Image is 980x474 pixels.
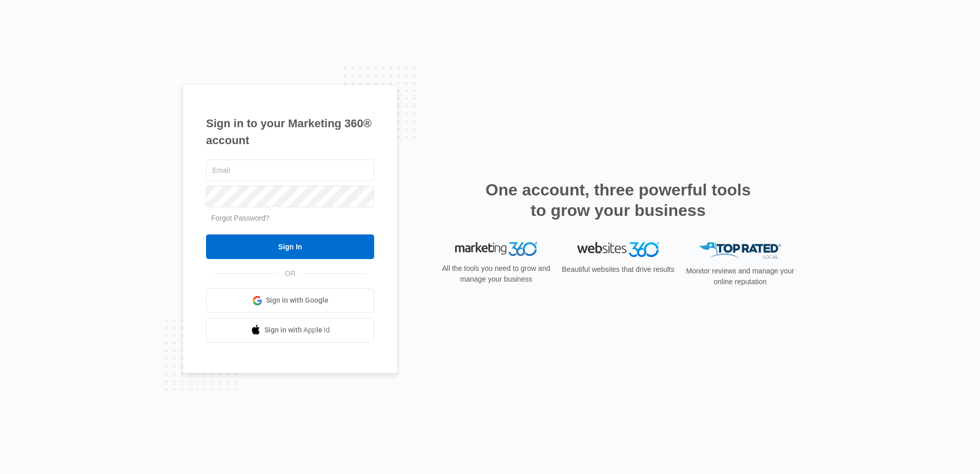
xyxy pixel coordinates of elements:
[206,318,374,343] a: Sign in with Apple Id
[206,288,374,313] a: Sign in with Google
[206,160,374,181] input: Email
[211,214,270,222] a: Forgot Password?
[439,263,554,285] p: All the tools you need to grow and manage your business
[278,268,303,279] span: OR
[266,295,329,306] span: Sign in with Google
[577,242,659,257] img: Websites 360
[699,242,781,259] img: Top Rated Local
[206,234,374,259] input: Sign In
[455,242,537,256] img: Marketing 360
[683,266,798,287] p: Monitor reviews and manage your online reputation
[561,264,676,275] p: Beautiful websites that drive results
[206,115,374,149] h1: Sign in to your Marketing 360® account
[264,325,330,335] span: Sign in with Apple Id
[482,180,754,221] h2: One account, three powerful tools to grow your business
